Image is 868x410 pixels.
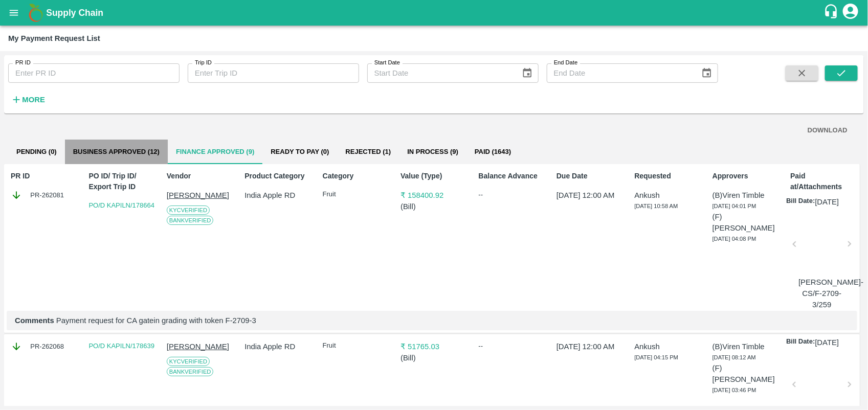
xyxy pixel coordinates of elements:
div: PR-262081 [11,190,78,201]
p: PO ID/ Trip ID/ Export Trip ID [88,171,155,192]
div: My Payment Request List [8,32,100,45]
p: [DATE] [815,196,839,208]
p: Vendor [167,171,234,181]
p: Payment request for CA gatein grading with token F-2709-3 [15,315,849,326]
p: Product Category [244,171,311,181]
p: Paid at/Attachments [790,171,857,192]
p: Fruit [323,341,390,351]
p: Bill Date: [786,337,815,348]
label: End Date [554,59,577,67]
span: [DATE] 04:15 PM [635,354,679,360]
span: KYC Verified [167,357,210,366]
p: ₹ 158400.92 [400,190,468,201]
p: [DATE] 12:00 AM [557,190,624,201]
p: Ankush [635,190,702,201]
button: Choose date [697,63,717,83]
input: Enter Trip ID [188,63,359,83]
p: Approvers [713,171,780,181]
a: Supply Chain [46,6,824,20]
p: [DATE] 12:00 AM [557,341,624,352]
button: More [8,91,48,108]
span: [DATE] 03:46 PM [713,387,756,393]
p: Value (Type) [400,171,468,181]
span: [DATE] 10:58 AM [635,203,678,209]
a: PO/D KAPILN/178639 [88,342,154,350]
p: (F) [PERSON_NAME] [713,211,780,234]
p: ( Bill ) [400,201,468,212]
div: customer-support [824,4,841,22]
button: Pending (0) [8,140,65,164]
span: [DATE] 04:01 PM [713,203,756,209]
button: In Process (9) [399,140,466,164]
p: Requested [635,171,702,181]
div: account of current user [841,2,860,24]
img: logo [26,3,46,23]
p: [PERSON_NAME]-CS/F-2709-3/259 [798,277,845,311]
span: Bank Verified [167,367,214,376]
p: Category [323,171,390,181]
div: -- [479,190,546,200]
button: Ready To Pay (0) [262,140,337,164]
button: open drawer [2,1,26,25]
p: (F) [PERSON_NAME] [713,362,780,385]
span: KYC Verified [167,206,210,215]
button: Finance Approved (9) [168,140,262,164]
button: Business Approved (12) [65,140,168,164]
p: (B) Viren Timble [713,190,780,201]
button: Paid (1643) [466,140,519,164]
p: Balance Advance [479,171,546,181]
p: India Apple RD [244,341,311,352]
label: Start Date [374,59,400,67]
p: Fruit [323,190,390,199]
p: [PERSON_NAME] [167,190,234,201]
p: PR ID [11,171,78,181]
b: Supply Chain [46,8,103,18]
p: India Apple RD [244,190,311,201]
span: [DATE] 08:12 AM [713,354,756,360]
input: Start Date [367,63,514,83]
button: Choose date [518,63,537,83]
p: (B) Viren Timble [713,341,780,352]
p: Ankush [635,341,702,352]
input: Enter PR ID [8,63,180,83]
button: Rejected (1) [338,140,399,164]
p: [PERSON_NAME] [167,341,234,352]
p: ( Bill ) [400,352,468,363]
div: PR-262068 [11,341,78,352]
div: -- [479,341,546,351]
strong: More [22,96,45,104]
p: Bill Date: [786,196,815,208]
span: [DATE] 04:08 PM [713,236,756,242]
p: ₹ 51765.03 [400,341,468,352]
span: Bank Verified [167,216,214,225]
label: Trip ID [195,59,212,67]
button: DOWNLOAD [804,122,852,140]
p: Due Date [557,171,624,181]
p: [DATE] [815,337,839,348]
label: PR ID [15,59,31,67]
a: PO/D KAPILN/178664 [88,201,154,209]
b: Comments [15,316,54,325]
input: End Date [547,63,694,83]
